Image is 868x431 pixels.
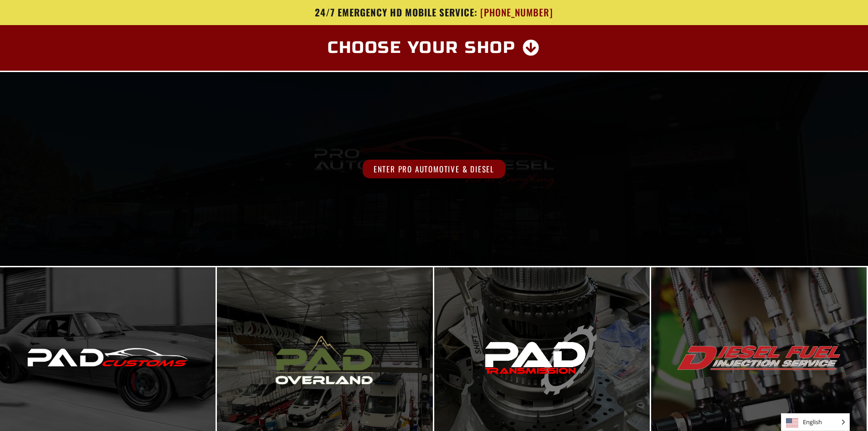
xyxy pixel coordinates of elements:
span: [PHONE_NUMBER] [480,7,553,18]
span: Enter Pro Automotive & Diesel [363,160,505,178]
span: English [781,414,849,431]
span: 24/7 Emergency HD Mobile Service: [315,5,478,19]
aside: Language selected: English [781,413,850,431]
a: Choose Your Shop [317,34,551,62]
a: 24/7 Emergency HD Mobile Service: [PHONE_NUMBER] [168,7,701,18]
span: Choose Your Shop [328,40,516,56]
